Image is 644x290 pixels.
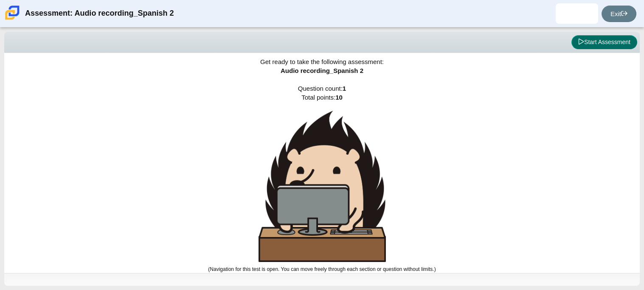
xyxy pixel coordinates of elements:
[343,85,346,92] b: 1
[208,85,436,272] span: Question count: Total points:
[259,111,386,262] img: hedgehog-behind-computer-large.png
[570,7,584,20] img: khalia.ruiz.qJ4n0p
[3,4,21,22] img: Carmen School of Science & Technology
[602,6,636,22] a: Exit
[281,67,363,74] span: Audio recording_Spanish 2
[571,35,637,50] button: Start Assessment
[25,3,174,24] div: Assessment: Audio recording_Spanish 2
[3,16,21,23] a: Carmen School of Science & Technology
[208,266,436,272] small: (Navigation for this test is open. You can move freely through each section or question without l...
[335,94,343,101] b: 10
[260,58,384,65] span: Get ready to take the following assessment:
